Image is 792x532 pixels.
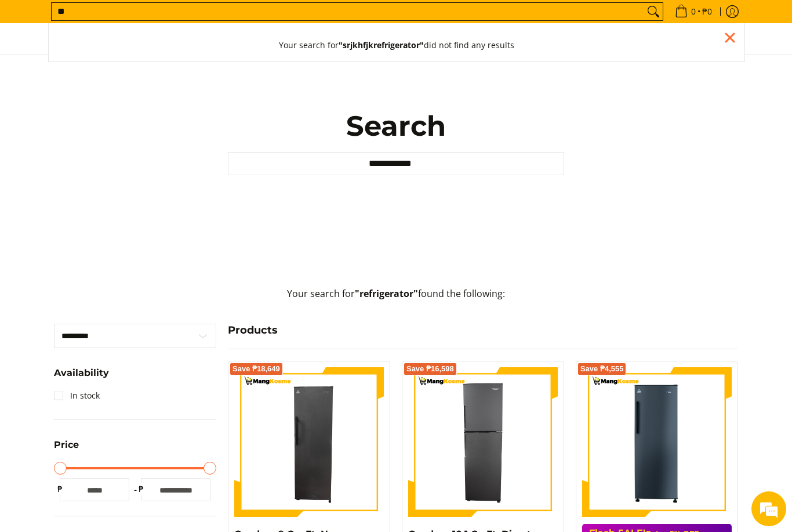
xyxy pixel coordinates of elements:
[54,368,109,378] span: Availability
[135,483,147,495] span: ₱
[228,108,564,143] h1: Search
[54,368,109,386] summary: Open
[689,8,697,16] span: 0
[232,365,280,372] span: Save ₱18,649
[54,287,738,313] p: Your search for found the following:
[582,367,732,517] img: Condura 7.0 Cu. Ft. Upright Freezer Inverter Refrigerator, CUF700MNi (Class A)
[700,8,714,16] span: ₱0
[339,39,424,50] strong: "srjkhfjkrefrigerator"
[67,146,160,263] span: We're online!
[190,6,218,34] div: Minimize live chat window
[54,386,100,405] a: In stock
[580,365,624,372] span: Save ₱4,555
[54,483,66,495] span: ₱
[406,365,454,372] span: Save ₱16,598
[6,317,221,357] textarea: Type your message and hit 'Enter'
[54,440,79,458] summary: Open
[228,324,738,337] h4: Products
[355,287,418,300] strong: "refrigerator"
[54,440,79,450] span: Price
[408,367,558,517] img: Condura 10.1 Cu.Ft. Direct Cool TD Manual Inverter Refrigerator, Midnight Sapphire CTD102MNi (Cla...
[60,65,195,80] div: Chat with us now
[721,29,739,46] div: Close pop up
[234,367,384,517] img: Condura 9 Cu. Ft. Negosyo Upright Freezer, Manual Inverter Refrigerator, Iron Gray, CUF1000MNI-A ...
[267,29,526,61] button: Your search for"srjkhfjkrefrigerator"did not find any results
[644,3,663,20] button: Search
[671,5,715,18] span: •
